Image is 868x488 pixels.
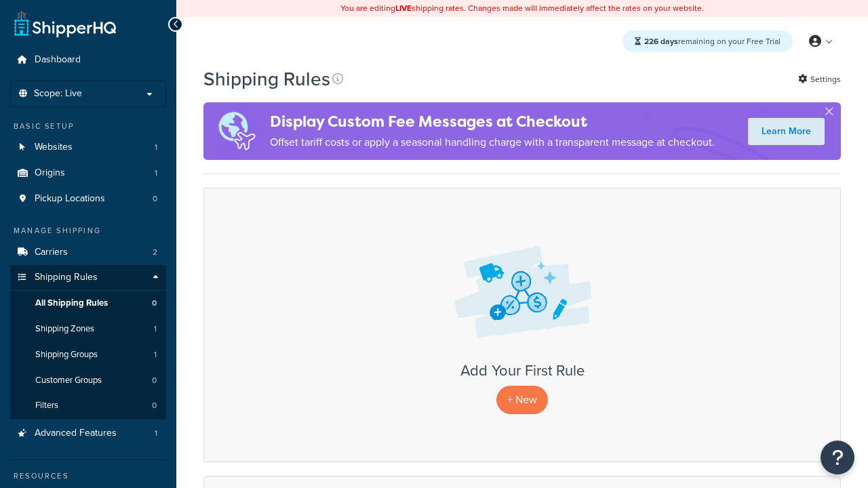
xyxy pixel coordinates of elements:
span: Dashboard [35,54,81,66]
span: Advanced Features [35,428,117,439]
a: Shipping Rules [10,265,166,290]
span: 1 [154,323,157,335]
li: Origins [10,161,166,186]
a: Shipping Groups 1 [10,342,166,367]
li: Websites [10,135,166,160]
span: 0 [152,298,157,309]
span: Scope: Live [34,88,82,100]
span: 2 [153,247,157,258]
a: Websites 1 [10,135,166,160]
li: All Shipping Rules [10,291,166,316]
span: Origins [35,167,65,179]
button: Open Resource Center [821,441,854,474]
li: Filters [10,393,166,418]
span: 0 [153,193,157,205]
div: Basic Setup [10,121,166,132]
li: Customer Groups [10,368,166,393]
div: Manage Shipping [10,225,166,237]
p: + New [496,386,548,413]
li: Shipping Zones [10,317,166,342]
span: Shipping Zones [35,323,94,335]
li: Shipping Groups [10,342,166,367]
li: Pickup Locations [10,186,166,211]
li: Carriers [10,240,166,265]
li: Shipping Rules [10,265,166,420]
a: All Shipping Rules 0 [10,291,166,316]
a: Customer Groups 0 [10,368,166,393]
b: LIVE [395,2,412,14]
a: Filters 0 [10,393,166,418]
span: Customer Groups [35,375,102,386]
span: Websites [35,142,73,153]
div: remaining on your Free Trial [623,30,793,52]
a: Settings [798,70,841,89]
li: Advanced Features [10,421,166,446]
strong: 226 days [644,35,678,47]
h3: Add Your First Rule [218,363,827,379]
img: duties-banner-06bc72dcb5fe05cb3f9472aba00be2ae8eb53ab6f0d8bb03d382ba314ac3c341.png [203,102,270,160]
span: All Shipping Rules [35,298,108,309]
span: Shipping Rules [35,272,98,283]
div: Resources [10,470,166,482]
span: Carriers [35,247,68,258]
a: Learn More [748,118,825,145]
span: Shipping Groups [35,349,98,361]
a: Shipping Zones 1 [10,317,166,342]
span: 1 [154,349,157,361]
a: Pickup Locations 0 [10,186,166,211]
h4: Display Custom Fee Messages at Checkout [270,110,715,133]
span: 0 [152,375,157,386]
a: Dashboard [10,47,166,73]
a: Advanced Features 1 [10,421,166,446]
h1: Shipping Rules [203,66,330,92]
span: 1 [155,428,157,439]
span: Pickup Locations [35,193,105,205]
p: Offset tariff costs or apply a seasonal handling charge with a transparent message at checkout. [270,133,715,152]
a: Origins 1 [10,161,166,186]
a: Carriers 2 [10,240,166,265]
span: 0 [152,400,157,411]
span: Filters [35,400,58,411]
a: ShipperHQ Home [14,10,116,37]
span: 1 [155,167,157,179]
span: 1 [155,142,157,153]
